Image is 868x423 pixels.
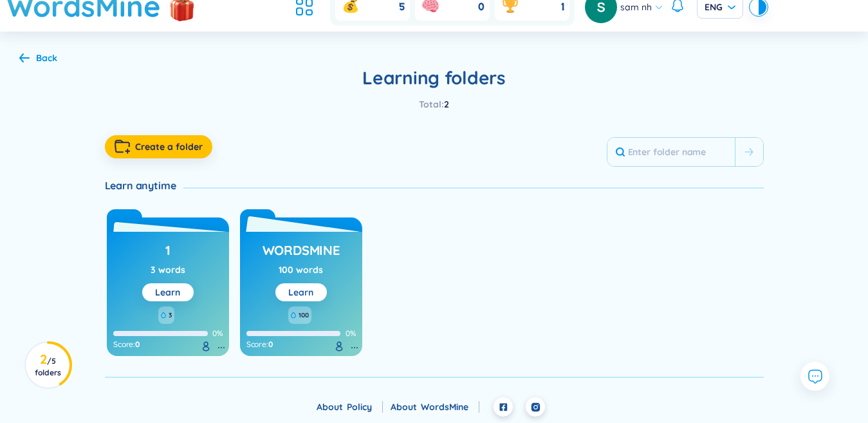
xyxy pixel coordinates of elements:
[105,135,212,158] button: Create a folder
[246,339,266,350] span: Score
[165,238,171,263] a: 1
[33,354,62,377] h3: 2
[419,99,444,110] span: Total :
[155,287,180,298] a: Learn
[607,138,735,166] input: Enter folder name
[317,400,383,414] div: About
[19,53,57,65] a: Back
[212,328,223,338] span: 0%
[165,241,171,266] h3: 1
[246,339,356,350] div: :
[263,241,340,266] h3: WordsMine
[113,339,223,350] div: :
[36,51,57,65] div: Back
[35,356,61,377] span: / 5 folders
[113,339,133,350] span: Score
[279,263,323,277] div: 100 words
[288,287,313,298] a: Learn
[421,401,479,413] a: WordsMine
[105,66,764,89] h2: Learning folders
[142,283,194,301] button: Learn
[263,238,340,263] a: WordsMine
[299,310,309,321] span: 100
[275,283,327,301] button: Learn
[705,1,735,14] span: ENG
[151,263,185,277] div: 3 words
[268,339,273,350] span: 0
[346,328,356,338] span: 0%
[391,400,479,414] div: About
[169,310,172,321] span: 3
[105,178,184,193] div: Learn anytime
[135,339,140,350] span: 0
[135,140,203,153] span: Create a folder
[347,401,383,413] a: Policy
[444,99,449,110] span: 2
